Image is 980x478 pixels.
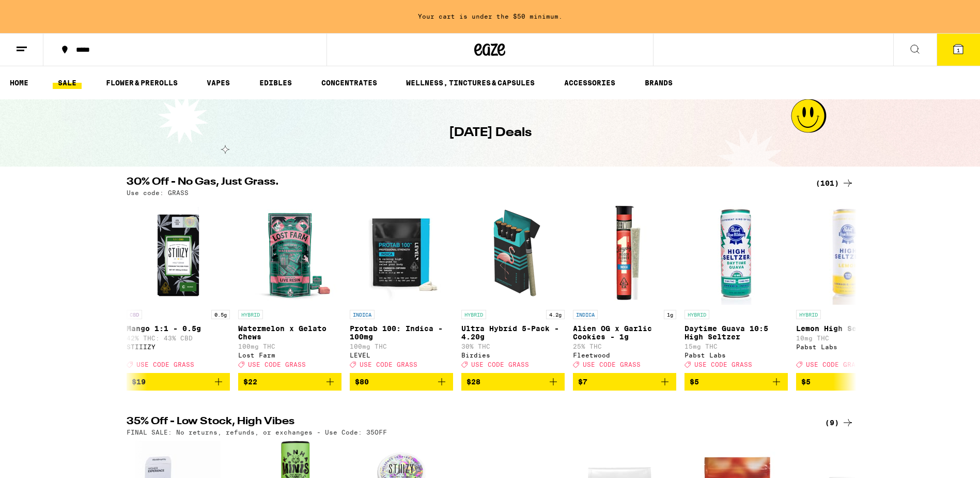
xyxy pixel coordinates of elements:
[238,352,341,358] div: Lost Farm
[238,373,341,391] button: Add to bag
[238,201,341,373] a: Open page for Watermelon x Gelato Chews from Lost Farm
[127,189,189,196] p: Use code: GRASS
[350,201,453,305] img: LEVEL - Protab 100: Indica - 100mg
[461,201,565,305] img: Birdies - Ultra Hybrid 5-Pack - 4.20g
[471,361,529,368] span: USE CODE GRASS
[685,343,788,350] p: 15mg THC
[573,201,676,305] img: Fleetwood - Alien OG x Garlic Cookies - 1g
[796,373,899,391] button: Add to bag
[796,324,899,333] p: Lemon High Seltzer
[127,373,230,391] button: Add to bag
[350,310,375,319] p: INDICA
[806,361,864,368] span: USE CODE GRASS
[461,373,565,391] button: Add to bag
[461,324,565,341] p: Ultra Hybrid 5-Pack - 4.20g
[685,373,788,391] button: Add to bag
[243,378,257,386] span: $22
[816,177,854,189] a: (101)
[461,343,565,350] p: 30% THC
[127,201,230,373] a: Open page for Mango 1:1 - 0.5g from STIIIZY
[573,201,676,373] a: Open page for Alien OG x Garlic Cookies - 1g from Fleetwood
[449,124,532,142] h1: [DATE] Deals
[201,77,235,89] a: VAPES
[127,416,803,429] h2: 35% Off - Low Stock, High Vibes
[664,310,676,319] p: 1g
[578,378,587,386] span: $7
[350,201,453,373] a: Open page for Protab 100: Indica - 100mg from LEVEL
[937,34,980,66] button: 1
[690,378,699,386] span: $5
[573,373,676,391] button: Add to bag
[559,77,620,89] a: ACCESSORIES
[238,201,341,305] img: Lost Farm - Watermelon x Gelato Chews
[573,324,676,341] p: Alien OG x Garlic Cookies - 1g
[685,310,709,319] p: HYBRID
[685,324,788,341] p: Daytime Guava 10:5 High Seltzer
[350,352,453,358] div: LEVEL
[350,373,453,391] button: Add to bag
[127,201,230,305] img: STIIIZY - Mango 1:1 - 0.5g
[640,77,678,89] a: BRANDS
[685,201,788,373] a: Open page for Daytime Guava 10:5 High Seltzer from Pabst Labs
[796,201,899,373] a: Open page for Lemon High Seltzer from Pabst Labs
[127,324,230,333] p: Mango 1:1 - 0.5g
[350,324,453,341] p: Protab 100: Indica - 100mg
[360,361,417,368] span: USE CODE GRASS
[796,343,899,350] div: Pabst Labs
[796,335,899,341] p: 10mg THC
[461,201,565,373] a: Open page for Ultra Hybrid 5-Pack - 4.20g from Birdies
[127,429,387,436] p: FINAL SALE: No returns, refunds, or exchanges - Use Code: 35OFF
[127,177,803,189] h2: 30% Off - No Gas, Just Grass.
[461,352,565,358] div: Birdies
[254,77,297,89] a: EDIBLES
[355,378,369,386] span: $80
[401,77,540,89] a: WELLNESS, TINCTURES & CAPSULES
[248,361,306,368] span: USE CODE GRASS
[132,378,146,386] span: $19
[238,343,341,350] p: 100mg THC
[136,361,194,368] span: USE CODE GRASS
[694,361,752,368] span: USE CODE GRASS
[127,335,230,341] p: 42% THC: 43% CBD
[466,378,480,386] span: $28
[238,324,341,341] p: Watermelon x Gelato Chews
[53,77,82,89] a: SALE
[801,378,811,386] span: $5
[796,310,821,319] p: HYBRID
[685,352,788,358] div: Pabst Labs
[573,352,676,358] div: Fleetwood
[825,416,854,429] a: (9)
[350,343,453,350] p: 100mg THC
[957,47,960,53] span: 1
[583,361,641,368] span: USE CODE GRASS
[546,310,565,319] p: 4.2g
[461,310,486,319] p: HYBRID
[127,343,230,350] div: STIIIZY
[211,310,230,319] p: 0.5g
[573,310,598,319] p: INDICA
[316,77,382,89] a: CONCENTRATES
[573,343,676,350] p: 25% THC
[796,201,899,305] img: Pabst Labs - Lemon High Seltzer
[101,77,183,89] a: FLOWER & PREROLLS
[685,201,788,305] img: Pabst Labs - Daytime Guava 10:5 High Seltzer
[238,310,263,319] p: HYBRID
[127,310,142,319] p: CBD
[5,77,34,89] a: HOME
